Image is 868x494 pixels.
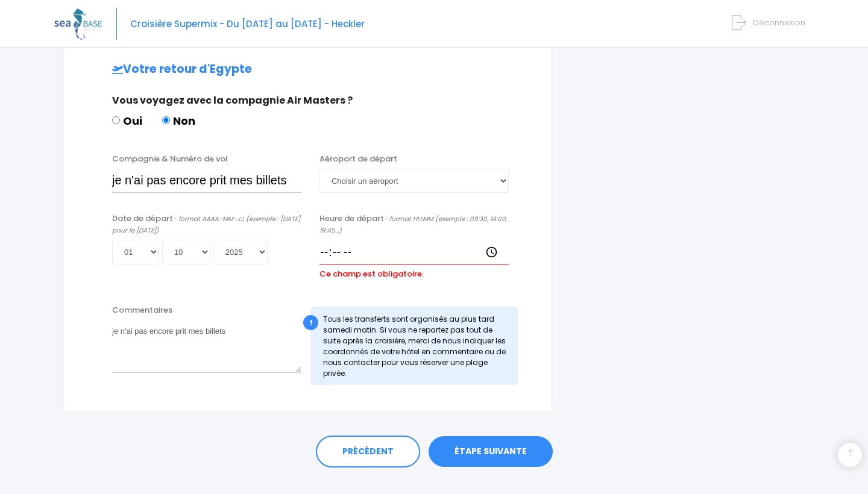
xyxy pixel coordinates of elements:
[319,213,509,236] label: Heure de départ
[112,214,300,236] i: - format AAAA-MM-JJ (exemple : [DATE] pour le [DATE])
[112,93,353,107] span: Vous voyagez avec la compagnie Air Masters ?
[310,307,518,385] div: Tous les transferts sont organisés au plus tard samedi matin. Si vous ne repartez pas tout de sui...
[429,436,553,467] a: ÉTAPE SUIVANTE
[303,315,318,330] div: !
[319,264,424,280] label: Ce champ est obligatoire.
[316,436,420,468] a: PRÉCÉDENT
[88,63,527,77] h2: Votre retour d'Egypte
[753,17,805,28] span: Déconnexion
[112,213,301,236] label: Date de départ
[112,153,228,165] label: Compagnie & Numéro de vol
[130,17,365,30] span: Croisière Supermix - Du [DATE] au [DATE] - Heckler
[112,113,142,129] label: Oui
[319,214,507,236] i: - format HH:MM (exemple : 09:30, 14:00, 19:45...)
[162,116,170,124] input: Non
[319,153,397,165] label: Aéroport de départ
[319,240,509,264] input: __:__
[112,116,120,124] input: Oui
[162,113,195,129] label: Non
[112,304,172,316] label: Commentaires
